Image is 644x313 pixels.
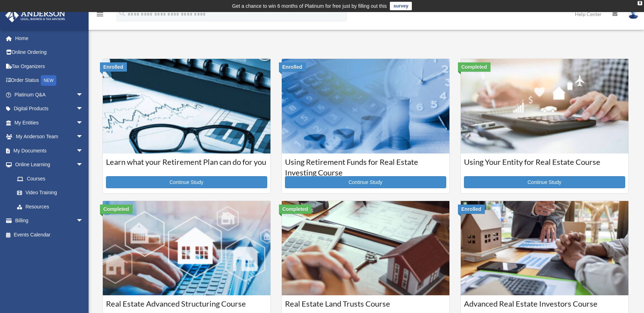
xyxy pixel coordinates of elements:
i: menu [96,10,104,18]
div: Enrolled [458,205,485,214]
span: arrow_drop_down [76,144,90,158]
h3: Using Retirement Funds for Real Estate Investing Course [285,157,446,174]
a: Continue Study [106,176,267,188]
span: arrow_drop_down [76,88,90,102]
a: Digital Productsarrow_drop_down [5,102,94,116]
a: Events Calendar [5,228,94,242]
div: Completed [100,205,133,214]
a: Video Training [10,186,94,200]
div: Enrolled [100,62,127,72]
div: NEW [41,75,56,86]
span: arrow_drop_down [76,158,90,172]
a: Online Learningarrow_drop_down [5,158,94,172]
span: arrow_drop_down [76,116,90,130]
a: survey [390,2,412,10]
a: My Anderson Teamarrow_drop_down [5,130,94,144]
a: Online Ordering [5,45,94,60]
span: arrow_drop_down [76,102,90,116]
a: My Documentsarrow_drop_down [5,144,94,158]
div: Completed [458,62,491,72]
div: close [638,1,642,5]
img: Anderson Advisors Platinum Portal [3,9,67,22]
a: Order StatusNEW [5,73,94,88]
a: Continue Study [285,176,446,188]
img: User Pic [628,9,639,19]
a: Courses [10,172,90,186]
h3: Using Your Entity for Real Estate Course [464,157,625,174]
span: arrow_drop_down [76,214,90,228]
a: Home [5,31,94,45]
div: Get a chance to win 6 months of Platinum for free just by filling out this [232,2,387,10]
a: Resources [10,200,94,214]
div: Completed [279,205,312,214]
a: menu [96,12,104,18]
a: My Entitiesarrow_drop_down [5,116,94,130]
div: Enrolled [279,62,306,72]
h3: Learn what your Retirement Plan can do for you [106,157,267,174]
a: Billingarrow_drop_down [5,214,94,228]
span: arrow_drop_down [76,130,90,144]
a: Tax Organizers [5,59,94,73]
a: Platinum Q&Aarrow_drop_down [5,88,94,102]
a: Continue Study [464,176,625,188]
i: search [118,10,126,17]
